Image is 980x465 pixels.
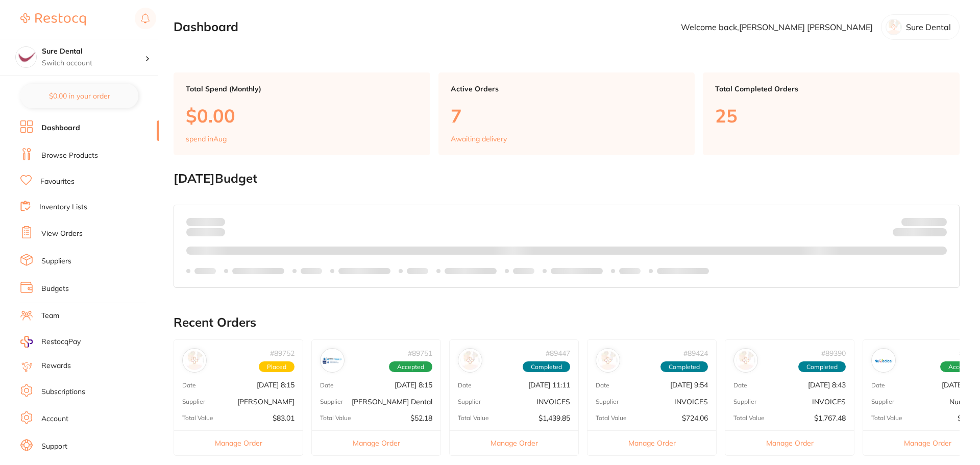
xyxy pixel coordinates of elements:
[598,351,618,370] img: INVOICES
[893,226,947,238] p: Remaining:
[41,256,71,266] a: Suppliers
[320,398,343,405] p: Supplier
[410,414,432,422] p: $52.18
[20,336,81,348] a: RestocqPay
[725,430,854,455] button: Manage Order
[683,349,708,357] p: # 89424
[186,105,418,126] p: $0.00
[20,13,86,26] img: Restocq Logo
[41,337,81,347] span: RestocqPay
[39,202,87,212] a: Inventory Lists
[874,351,893,370] img: Numedical
[451,105,683,126] p: 7
[174,315,960,330] h2: Recent Orders
[323,351,342,370] img: Erskine Dental
[186,135,227,143] p: spend in Aug
[451,85,683,93] p: Active Orders
[41,361,71,371] a: Rewards
[458,414,489,422] p: Total Value
[458,382,472,389] p: Date
[186,226,225,238] p: month
[808,381,846,389] p: [DATE] 8:43
[41,123,80,133] a: Dashboard
[445,267,497,275] p: Labels extended
[16,47,36,67] img: Sure Dental
[174,20,238,34] h2: Dashboard
[438,72,695,155] a: Active Orders7Awaiting delivery
[182,382,196,389] p: Date
[715,105,947,126] p: 25
[320,382,334,389] p: Date
[460,351,480,370] img: INVOICES
[523,361,570,373] span: Completed
[194,267,216,275] p: Labels
[458,398,481,405] p: Supplier
[237,398,295,406] p: [PERSON_NAME]
[901,217,947,226] p: Budget:
[20,8,86,31] a: Restocq Logo
[513,267,534,275] p: Labels
[40,177,75,187] a: Favourites
[407,267,428,275] p: Labels
[41,229,83,239] a: View Orders
[551,267,603,275] p: Labels extended
[619,267,641,275] p: Labels
[408,349,432,357] p: # 89751
[528,381,570,389] p: [DATE] 11:11
[42,46,145,57] h4: Sure Dental
[232,267,284,275] p: Labels extended
[450,430,578,455] button: Manage Order
[174,72,430,155] a: Total Spend (Monthly)$0.00spend inAug
[682,414,708,422] p: $724.06
[927,217,947,226] strong: $NaN
[660,361,708,373] span: Completed
[733,414,765,422] p: Total Value
[733,382,747,389] p: Date
[674,398,708,406] p: INVOICES
[41,414,68,424] a: Account
[270,349,295,357] p: # 89752
[185,351,204,370] img: Henry Schein Halas
[320,414,351,422] p: Total Value
[906,22,951,32] p: Sure Dental
[538,414,570,422] p: $1,439.85
[207,217,225,226] strong: $0.00
[596,398,619,405] p: Supplier
[670,381,708,389] p: [DATE] 9:54
[536,398,570,406] p: INVOICES
[736,351,755,370] img: INVOICES
[395,381,432,389] p: [DATE] 8:15
[42,58,145,68] p: Switch account
[186,217,225,226] p: Spent:
[681,22,873,32] p: Welcome back, [PERSON_NAME] [PERSON_NAME]
[352,398,432,406] p: [PERSON_NAME] Dental
[871,398,894,405] p: Supplier
[186,85,418,93] p: Total Spend (Monthly)
[821,349,846,357] p: # 89390
[182,398,205,405] p: Supplier
[703,72,960,155] a: Total Completed Orders25
[733,398,756,405] p: Supplier
[715,85,947,93] p: Total Completed Orders
[338,267,390,275] p: Labels extended
[389,361,432,373] span: Accepted
[20,336,33,348] img: RestocqPay
[41,284,69,294] a: Budgets
[20,84,138,108] button: $0.00 in your order
[273,414,295,422] p: $83.01
[814,414,846,422] p: $1,767.48
[871,382,885,389] p: Date
[41,151,98,161] a: Browse Products
[546,349,570,357] p: # 89447
[41,311,59,321] a: Team
[182,414,213,422] p: Total Value
[257,381,295,389] p: [DATE] 8:15
[798,361,846,373] span: Completed
[174,430,303,455] button: Manage Order
[41,442,67,452] a: Support
[657,267,709,275] p: Labels extended
[596,414,627,422] p: Total Value
[301,267,322,275] p: Labels
[312,430,440,455] button: Manage Order
[812,398,846,406] p: INVOICES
